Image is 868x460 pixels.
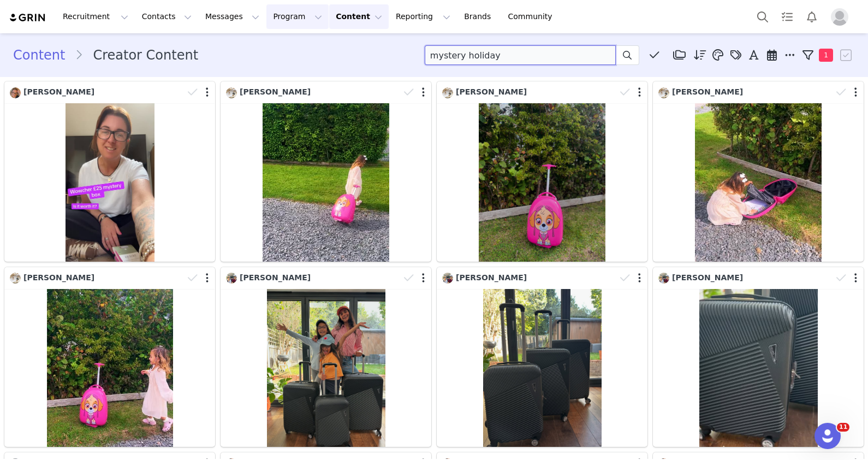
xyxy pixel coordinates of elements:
img: placeholder-profile.jpg [831,8,848,26]
button: 1 [799,47,839,63]
a: Community [502,4,564,29]
img: f9fbecc8-60ac-4b19-8b5c-2aea1528a692--s.jpg [442,273,453,284]
span: 1 [819,49,833,62]
button: Search [751,4,775,29]
button: Content [329,4,389,29]
button: Messages [199,4,266,29]
a: Content [13,45,75,65]
span: [PERSON_NAME] [672,273,743,282]
span: [PERSON_NAME] [240,87,311,96]
button: Program [266,4,329,29]
span: [PERSON_NAME] [23,87,94,96]
span: [PERSON_NAME] [456,273,527,282]
span: [PERSON_NAME] [23,273,94,282]
iframe: Intercom live chat [815,423,841,449]
a: Tasks [775,4,799,29]
span: [PERSON_NAME] [672,87,743,96]
button: Contacts [135,4,198,29]
img: 0ba6bbcc-7b25-4586-b6cc-8e1540b43b6b--s.jpg [10,273,21,284]
button: Reporting [389,4,457,29]
img: 0ba6bbcc-7b25-4586-b6cc-8e1540b43b6b--s.jpg [226,87,237,98]
button: Recruitment [56,4,135,29]
span: [PERSON_NAME] [456,87,527,96]
span: [PERSON_NAME] [240,273,311,282]
img: f9fbecc8-60ac-4b19-8b5c-2aea1528a692--s.jpg [226,273,237,284]
img: f9fbecc8-60ac-4b19-8b5c-2aea1528a692--s.jpg [658,273,669,284]
button: Notifications [800,4,824,29]
img: 012719b1-e072-41c7-983a-19063d3b244c--s.jpg [10,87,21,98]
img: grin logo [9,13,47,23]
a: Brands [457,4,501,29]
input: Search labels, captions, # and @ tags [425,45,616,65]
span: 11 [837,423,849,432]
img: 0ba6bbcc-7b25-4586-b6cc-8e1540b43b6b--s.jpg [442,87,453,98]
button: Profile [824,8,859,26]
img: 0ba6bbcc-7b25-4586-b6cc-8e1540b43b6b--s.jpg [658,87,669,98]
